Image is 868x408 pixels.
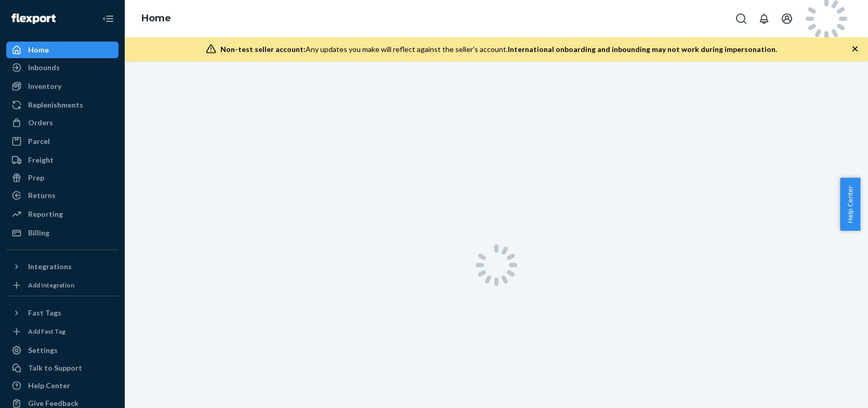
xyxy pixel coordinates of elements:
[6,59,119,76] a: Inbounds
[508,45,777,54] span: International onboarding and inbounding may not work during impersonation.
[6,187,119,204] a: Returns
[28,81,61,91] div: Inventory
[220,44,777,55] div: Any updates you make will reflect against the seller's account.
[6,114,119,131] a: Orders
[28,136,50,147] div: Parcel
[28,209,63,219] div: Reporting
[28,190,56,201] div: Returns
[28,117,53,128] div: Orders
[6,152,119,168] a: Freight
[98,8,119,29] button: Close Navigation
[6,42,119,58] a: Home
[6,169,119,186] a: Prep
[28,363,82,373] div: Talk to Support
[28,155,54,165] div: Freight
[6,305,119,321] button: Fast Tags
[28,327,65,336] div: Add Fast Tag
[28,173,44,183] div: Prep
[731,8,752,29] button: Open Search Box
[6,342,119,359] a: Settings
[6,225,119,241] a: Billing
[6,206,119,222] a: Reporting
[6,360,119,376] button: Talk to Support
[28,308,61,318] div: Fast Tags
[754,8,774,29] button: Open notifications
[141,12,171,24] a: Home
[6,279,119,292] a: Add Integration
[840,178,860,231] button: Help Center
[6,258,119,275] button: Integrations
[133,4,179,34] ol: breadcrumbs
[28,228,49,238] div: Billing
[28,281,74,289] div: Add Integration
[777,8,797,29] button: Open account menu
[28,261,72,272] div: Integrations
[220,45,306,54] span: Non-test seller account:
[6,377,119,394] a: Help Center
[11,14,56,24] img: Flexport logo
[28,380,70,391] div: Help Center
[28,345,58,356] div: Settings
[6,133,119,150] a: Parcel
[6,78,119,95] a: Inventory
[28,45,49,55] div: Home
[28,100,83,110] div: Replenishments
[6,325,119,338] a: Add Fast Tag
[6,97,119,113] a: Replenishments
[28,62,60,73] div: Inbounds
